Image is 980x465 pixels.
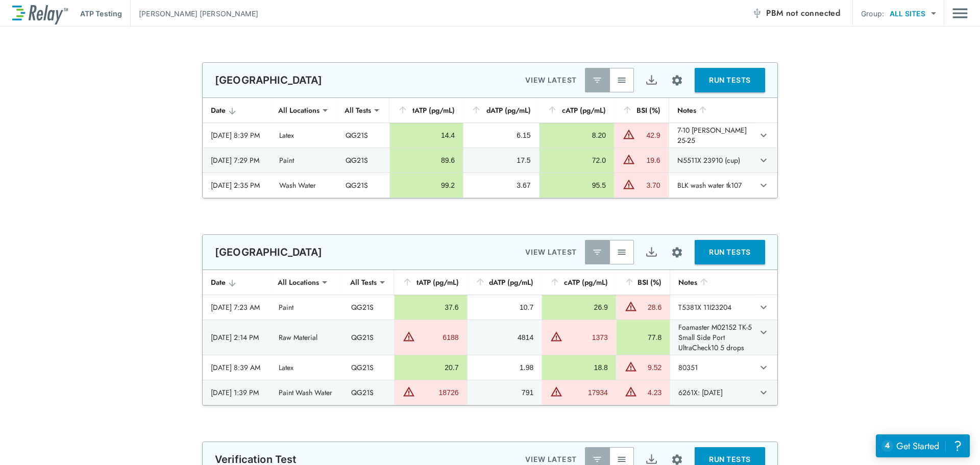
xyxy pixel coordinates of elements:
[639,68,664,92] button: Export
[638,180,660,190] div: 3.70
[271,148,338,173] td: Paint
[624,276,661,288] div: BSI (%)
[670,295,754,320] td: T5381X 11I23204
[617,247,627,257] img: View All
[403,302,459,312] div: 37.6
[271,272,326,292] div: All Locations
[343,295,394,320] td: QG21S
[211,180,263,190] div: [DATE] 2:35 PM
[398,130,455,140] div: 14.4
[403,385,415,398] img: Warning
[755,127,772,144] button: expand row
[337,123,389,148] td: QG21S
[565,387,608,398] div: 17934
[215,74,323,86] p: [GEOGRAPHIC_DATA]
[671,246,683,259] img: Settings Icon
[472,155,530,165] div: 17.5
[623,178,635,190] img: Warning
[203,98,271,123] th: Date
[670,355,754,380] td: 80351
[625,332,661,342] div: 77.8
[638,155,660,165] div: 19.6
[550,302,608,312] div: 26.9
[670,320,754,355] td: Foamaster M02152 TK-5 Small Side Port UltraCheck10 5 drops
[640,302,661,312] div: 28.6
[669,123,754,148] td: 7-10 [PERSON_NAME] 25-25
[670,380,754,405] td: 6261X: [DATE]
[640,387,661,398] div: 4.23
[343,320,394,355] td: QG21S
[476,332,534,342] div: 4814
[337,100,378,120] div: All Tests
[645,74,658,87] img: Export Icon
[695,240,765,264] button: RUN TESTS
[565,332,608,342] div: 1373
[755,324,772,341] button: expand row
[766,6,840,20] span: PBM
[623,128,635,140] img: Warning
[695,68,765,92] button: RUN TESTS
[203,270,777,405] table: sticky table
[952,4,968,23] img: Drawer Icon
[861,8,884,19] p: Group:
[398,155,455,165] div: 89.6
[752,8,762,18] img: Offline Icon
[755,359,772,376] button: expand row
[677,104,746,116] div: Notes
[211,362,262,373] div: [DATE] 8:39 AM
[139,8,258,19] p: [PERSON_NAME] [PERSON_NAME]
[343,272,384,292] div: All Tests
[638,130,660,140] div: 42.9
[678,276,746,288] div: Notes
[755,177,772,194] button: expand row
[211,332,262,342] div: [DATE] 2:14 PM
[398,180,455,190] div: 99.2
[623,153,635,165] img: Warning
[617,75,627,85] img: View All
[211,155,263,165] div: [DATE] 7:29 PM
[625,385,637,398] img: Warning
[952,4,968,23] button: Main menu
[548,180,606,190] div: 95.5
[755,384,772,401] button: expand row
[271,320,343,355] td: Raw Material
[402,276,459,288] div: tATP (pg/mL)
[592,247,602,257] img: Latest
[755,299,772,316] button: expand row
[211,130,263,140] div: [DATE] 8:39 PM
[271,380,343,405] td: Paint Wash Water
[550,385,562,398] img: Warning
[271,123,338,148] td: Latex
[525,246,577,258] p: VIEW LATEST
[343,355,394,380] td: QG21S
[215,246,323,258] p: [GEOGRAPHIC_DATA]
[622,104,660,116] div: BSI (%)
[639,240,664,264] button: Export
[337,173,389,198] td: QG21S
[525,74,577,86] p: VIEW LATEST
[403,362,459,373] div: 20.7
[786,7,840,19] span: not connected
[876,434,970,457] iframe: Resource center
[271,355,343,380] td: Latex
[472,180,530,190] div: 3.67
[640,362,661,373] div: 9.52
[203,270,271,295] th: Date
[271,100,327,120] div: All Locations
[664,67,691,94] button: Site setup
[418,387,459,398] div: 18726
[617,454,627,464] img: View All
[548,155,606,165] div: 72.0
[625,360,637,373] img: Warning
[625,300,637,312] img: Warning
[203,98,777,198] table: sticky table
[403,330,415,342] img: Warning
[418,332,459,342] div: 6188
[80,8,122,19] p: ATP Testing
[271,173,338,198] td: Wash Water
[398,104,455,116] div: tATP (pg/mL)
[343,380,394,405] td: QG21S
[755,152,772,169] button: expand row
